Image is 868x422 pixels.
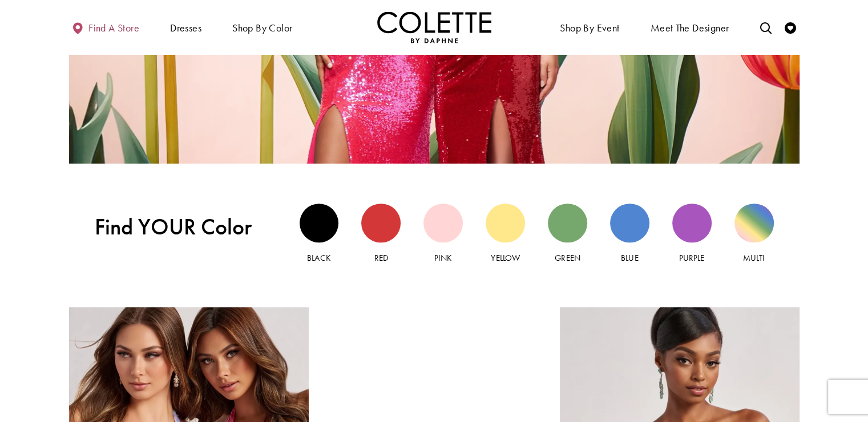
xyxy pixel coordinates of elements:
span: Black [307,252,330,264]
a: Yellow view Yellow [486,204,525,265]
span: Dresses [167,11,204,43]
span: Shop by color [229,11,295,43]
div: Pink view [423,204,463,243]
div: Black view [300,204,339,243]
div: Yellow view [486,204,525,243]
span: Pink [434,252,452,264]
img: Colette by Daphne [377,11,491,43]
a: Toggle search [757,11,774,43]
span: Shop By Event [557,11,622,43]
a: Pink view Pink [423,204,463,265]
span: Blue [621,252,638,264]
span: Find a store [88,22,139,34]
span: Purple [679,252,704,264]
span: Meet the designer [651,22,729,34]
span: Shop by color [232,22,292,34]
div: Green view [548,204,587,243]
a: Red view Red [361,204,401,265]
a: Find a store [69,11,142,43]
a: Black view Black [300,204,339,265]
a: Blue view Blue [610,204,649,265]
div: Blue view [610,204,649,243]
span: Dresses [170,22,201,34]
a: Visit Home Page [377,11,491,43]
span: Red [374,252,388,264]
a: Multi view Multi [734,204,774,265]
span: Green [555,252,580,264]
span: Shop By Event [560,22,619,34]
div: Red view [361,204,401,243]
span: Yellow [491,252,519,264]
div: Purple view [672,204,712,243]
a: Purple view Purple [672,204,712,265]
span: Find YOUR Color [95,214,274,240]
a: Check Wishlist [782,11,799,43]
a: Meet the designer [648,11,732,43]
a: Green view Green [548,204,587,265]
div: Multi view [734,204,774,243]
span: Multi [743,252,765,264]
